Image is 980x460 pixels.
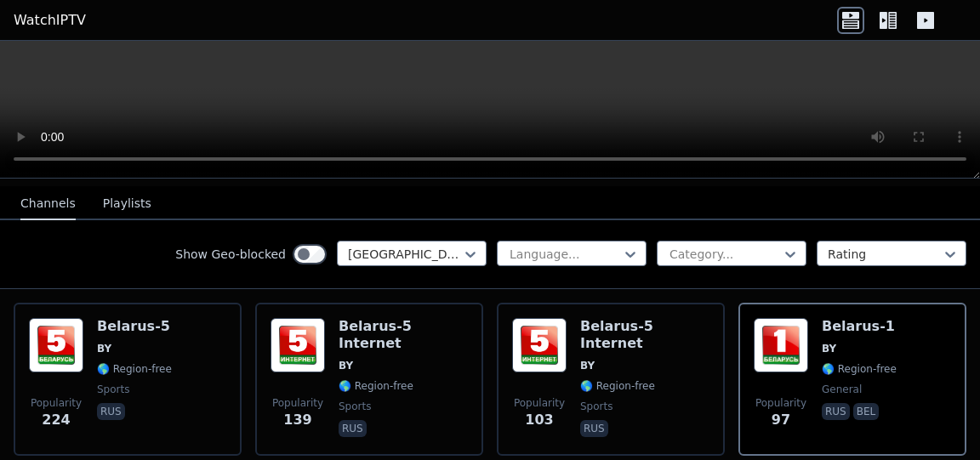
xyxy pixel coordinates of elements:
[97,383,129,396] span: sports
[853,403,880,420] p: bel
[580,359,595,372] span: BY
[754,318,808,372] img: Belarus-1
[514,396,565,410] span: Popularity
[175,246,286,263] label: Show Geo-blocked
[20,188,76,220] button: Channels
[97,342,111,355] span: BY
[822,318,897,335] h6: Belarus-1
[525,410,553,430] span: 103
[580,420,608,437] p: rus
[822,362,897,376] span: 🌎 Region-free
[580,400,612,413] span: sports
[772,410,790,430] span: 97
[103,188,151,220] button: Playlists
[512,318,567,372] img: Belarus-5 Internet
[271,318,325,372] img: Belarus-5 Internet
[97,403,125,420] p: rus
[31,396,82,410] span: Popularity
[29,318,83,372] img: Belarus-5
[755,396,806,410] span: Popularity
[339,379,413,393] span: 🌎 Region-free
[14,10,86,31] a: WatchIPTV
[339,318,468,352] h6: Belarus-5 Internet
[42,410,70,430] span: 224
[272,396,323,410] span: Popularity
[580,318,709,352] h6: Belarus-5 Internet
[339,420,367,437] p: rus
[339,359,353,372] span: BY
[283,410,311,430] span: 139
[822,383,862,396] span: general
[822,342,836,355] span: BY
[822,403,850,420] p: rus
[339,400,371,413] span: sports
[97,362,172,376] span: 🌎 Region-free
[97,318,172,335] h6: Belarus-5
[580,379,655,393] span: 🌎 Region-free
